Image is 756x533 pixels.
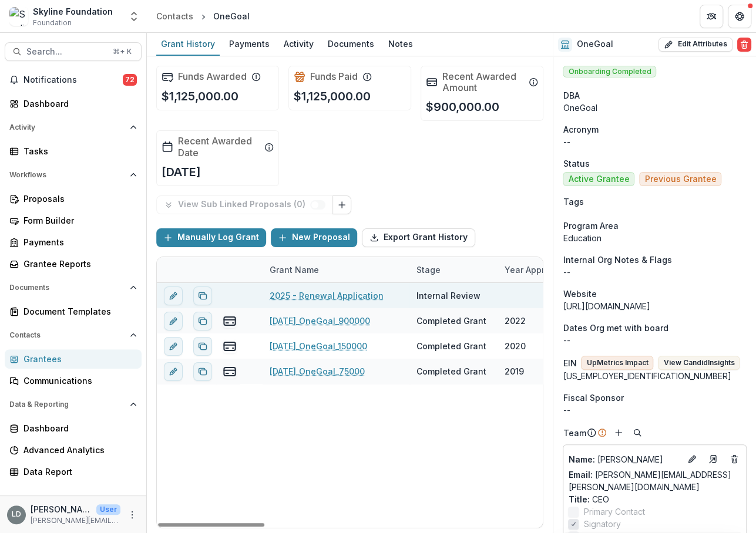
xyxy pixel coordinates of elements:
div: Grant Name [263,264,326,276]
h2: OneGoal [577,39,613,49]
h2: Funds Awarded [178,71,247,82]
button: Duplicate proposal [193,362,212,380]
span: Primary Contact [583,505,644,518]
h2: Recent Awarded Date [178,136,260,158]
span: Name : [568,454,594,464]
button: Open Contacts [5,326,142,345]
div: Stage [409,264,448,276]
a: Dashboard [5,94,142,113]
button: Duplicate proposal [193,311,212,330]
p: -- [563,266,747,278]
button: view-payments [223,364,237,378]
div: Grant History [156,35,220,52]
button: View Sub Linked Proposals (0) [156,195,333,214]
div: [US_EMPLOYER_IDENTIFICATION_NUMBER] [563,370,747,382]
button: Edit Attributes [658,38,733,52]
a: Name: [PERSON_NAME] [568,453,680,465]
button: Duplicate proposal [193,286,212,305]
div: Dashboard [23,97,132,110]
div: 2020 [505,340,526,352]
div: Internal Review [416,289,481,302]
a: Grantees [5,349,142,369]
span: Contacts [9,331,125,339]
button: Notifications72 [5,70,142,89]
a: Payments [224,33,274,56]
span: Title : [568,494,589,504]
div: Skyline Foundation [33,5,113,18]
p: View Sub Linked Proposals ( 0 ) [178,200,310,210]
div: Grant Name [263,257,409,282]
h2: Funds Paid [310,71,358,82]
button: Open Workflows [5,166,142,184]
button: Edit [685,452,699,466]
span: Tags [563,195,583,208]
div: Document Templates [23,305,132,318]
button: Open Documents [5,278,142,297]
span: Dates Org met with board [563,322,668,334]
p: [PERSON_NAME] [31,503,92,515]
div: OneGoal [563,102,747,114]
p: CEO [568,493,741,505]
button: Search [630,426,644,440]
button: Export Grant History [362,228,475,247]
span: Acronym [563,123,598,136]
button: Partners [700,5,723,28]
a: Form Builder [5,211,142,230]
button: View CandidInsights [658,356,740,370]
button: Manually Log Grant [156,228,266,247]
span: DBA [563,89,579,102]
button: Open Data & Reporting [5,395,142,414]
div: Advanced Analytics [23,444,132,456]
p: $900,000.00 [426,98,499,116]
div: Contacts [156,10,193,22]
div: Proposals [23,193,132,205]
div: Lisa Dinh [12,511,21,518]
span: Onboarding Completed [563,66,656,77]
button: New Proposal [271,228,357,247]
p: $1,125,000.00 [162,87,238,105]
a: Proposals [5,189,142,208]
div: Year approved [498,257,586,282]
button: Open entity switcher [126,5,142,28]
p: -- [563,334,747,346]
p: [DATE] [162,163,201,181]
a: Grant History [156,33,220,56]
div: Completed Grant [416,315,486,327]
img: Skyline Foundation [9,7,28,26]
div: 2019 [505,365,524,377]
div: Dashboard [23,422,132,434]
nav: breadcrumb [152,8,254,25]
p: -- [563,136,747,148]
button: edit [164,311,183,330]
span: Previous Grantee [644,174,716,184]
button: Deletes [727,452,741,466]
button: view-payments [223,339,237,353]
div: Payments [224,35,274,52]
button: Get Help [728,5,751,28]
a: Email: [PERSON_NAME][EMAIL_ADDRESS][PERSON_NAME][DOMAIN_NAME] [568,468,741,493]
h2: Recent Awarded Amount [442,71,524,93]
a: Data Report [5,462,142,481]
span: Documents [9,284,125,292]
p: $1,125,000.00 [294,87,371,105]
div: Grantee Reports [23,258,132,270]
button: Add [611,426,626,440]
p: [PERSON_NAME][EMAIL_ADDRESS][DOMAIN_NAME] [31,515,120,526]
span: Foundation [33,18,72,28]
div: Stage [409,257,498,282]
a: Dashboard [5,419,142,438]
a: [DATE]_OneGoal_75000 [270,365,365,377]
span: Email: [568,470,592,480]
p: User [96,504,120,515]
button: view-payments [223,313,237,328]
div: Payments [23,236,132,248]
a: Advanced Analytics [5,440,142,460]
span: Workflows [9,171,125,179]
button: edit [164,336,183,355]
p: [PERSON_NAME] [568,453,680,465]
div: Form Builder [23,214,132,227]
span: Search... [26,47,106,57]
a: Payments [5,232,142,252]
div: Communications [23,375,132,387]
